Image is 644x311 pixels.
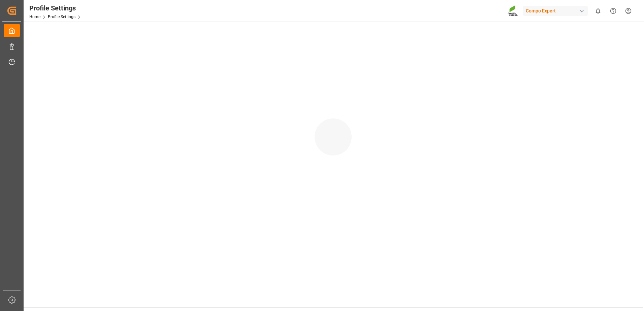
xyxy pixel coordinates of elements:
button: show 0 new notifications [590,3,606,19]
a: Home [29,14,40,19]
button: Help Center [606,3,621,19]
div: Compo Expert [523,6,588,16]
img: Screenshot%202023-09-29%20at%2010.02.21.png_1712312052.png [508,5,518,17]
div: Profile Settings [29,3,83,13]
a: Profile Settings [48,14,75,19]
button: Compo Expert [523,4,590,17]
